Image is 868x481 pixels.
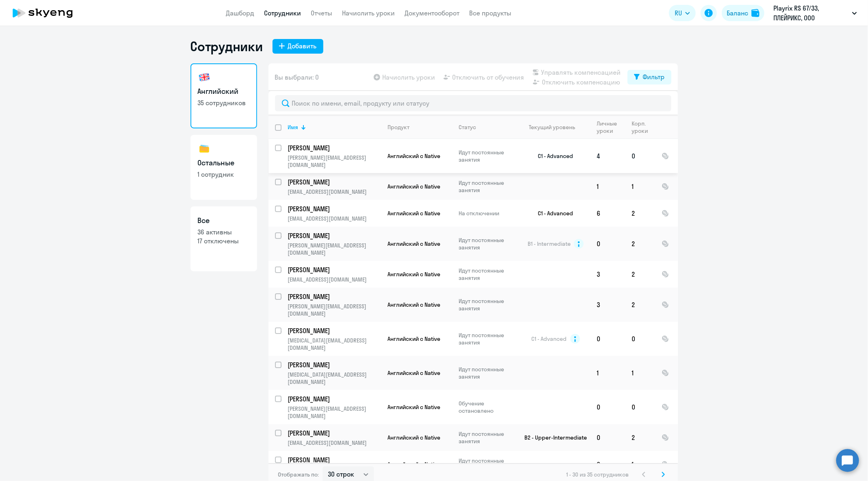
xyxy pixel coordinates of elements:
p: [PERSON_NAME] [288,455,380,464]
td: 2 [626,261,655,288]
td: 2 [626,200,655,227]
span: Английский с Native [388,183,441,190]
a: [PERSON_NAME] [288,455,381,464]
td: 4 [591,139,626,173]
img: english [198,71,211,84]
div: Продукт [388,123,410,131]
div: Имя [288,123,299,131]
span: Английский с Native [388,434,441,441]
p: Идут постоянные занятия [459,366,515,380]
p: Идут постоянные занятия [459,297,515,312]
span: Английский с Native [388,240,441,247]
a: Остальные1 сотрудник [190,135,257,200]
div: Статус [459,123,476,131]
td: C1 - Advanced [515,139,591,173]
p: Идут постоянные занятия [459,267,515,282]
a: Все36 активны17 отключены [190,206,257,271]
span: Английский с Native [388,461,441,468]
p: [PERSON_NAME] [288,360,380,369]
td: 0 [591,227,626,261]
td: B2 - Upper-Intermediate [515,424,591,451]
td: 1 [626,356,655,390]
p: [PERSON_NAME] [288,326,380,335]
span: B1 - Intermediate [528,240,571,247]
td: 0 [591,390,626,424]
span: C1 - Advanced [532,335,567,342]
div: Личные уроки [597,120,625,134]
p: [PERSON_NAME] [288,394,380,403]
span: Английский с Native [388,301,441,308]
a: Все продукты [470,9,512,17]
a: [PERSON_NAME] [288,178,381,186]
h3: Английский [198,86,250,97]
p: [PERSON_NAME] [288,143,380,152]
p: Идут постоянные занятия [459,179,515,194]
p: [EMAIL_ADDRESS][DOMAIN_NAME] [288,276,381,283]
a: Начислить уроки [342,9,395,17]
button: Playrix RS 67/33, ПЛЕЙРИКС, ООО [769,3,861,23]
a: Дашборд [226,9,255,17]
h1: Сотрудники [190,38,263,54]
span: Английский с Native [388,403,441,411]
p: [PERSON_NAME] [288,204,380,213]
td: 0 [626,322,655,356]
td: 1 [626,173,655,200]
p: [PERSON_NAME][EMAIL_ADDRESS][DOMAIN_NAME] [288,303,381,317]
div: Корп. уроки [632,120,648,134]
button: RU [669,5,696,21]
span: RU [675,8,682,18]
p: [PERSON_NAME] [288,292,380,301]
a: Сотрудники [264,9,301,17]
div: Текущий уровень [522,123,590,131]
a: [PERSON_NAME] [288,292,381,301]
span: Английский с Native [388,335,441,342]
p: [PERSON_NAME] [288,231,380,240]
span: Отображать по: [278,471,319,478]
span: Английский с Native [388,152,441,160]
button: Балансbalance [722,5,764,21]
h3: Все [198,215,250,226]
a: [PERSON_NAME] [288,429,381,438]
td: 6 [591,200,626,227]
p: [PERSON_NAME] [288,265,380,274]
span: 1 - 30 из 35 сотрудников [567,471,629,478]
td: 3 [591,261,626,288]
td: 2 [626,288,655,322]
p: 17 отключены [198,236,250,245]
a: Английский35 сотрудников [190,63,257,128]
a: [PERSON_NAME] [288,360,381,369]
p: [PERSON_NAME][EMAIL_ADDRESS][DOMAIN_NAME] [288,405,381,420]
p: 36 активны [198,227,250,236]
a: [PERSON_NAME] [288,265,381,274]
td: 0 [591,424,626,451]
a: [PERSON_NAME] [288,143,381,152]
p: [MEDICAL_DATA][EMAIL_ADDRESS][DOMAIN_NAME] [288,371,381,386]
p: 35 сотрудников [198,98,250,107]
div: Корп. уроки [632,120,655,134]
button: Добавить [273,39,323,54]
span: Вы выбрали: 0 [275,72,319,82]
p: [EMAIL_ADDRESS][DOMAIN_NAME] [288,215,381,222]
div: Личные уроки [597,120,618,134]
td: 0 [591,322,626,356]
p: Идут постоянные занятия [459,457,515,472]
div: Текущий уровень [529,123,575,131]
p: [PERSON_NAME][EMAIL_ADDRESS][DOMAIN_NAME] [288,154,381,169]
span: Английский с Native [388,369,441,377]
img: others [198,142,211,155]
p: Идут постоянные занятия [459,430,515,445]
p: [EMAIL_ADDRESS][DOMAIN_NAME] [288,439,381,446]
p: Обучение остановлено [459,400,515,414]
td: 1 [626,451,655,478]
td: 1 [591,173,626,200]
p: 1 сотрудник [198,170,250,179]
img: balance [751,9,760,17]
div: Статус [459,123,515,131]
p: [PERSON_NAME] [288,178,380,186]
td: 1 [591,356,626,390]
a: [PERSON_NAME] [288,394,381,403]
p: На отключении [459,210,515,217]
div: Фильтр [643,72,665,82]
a: [PERSON_NAME] [288,326,381,335]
